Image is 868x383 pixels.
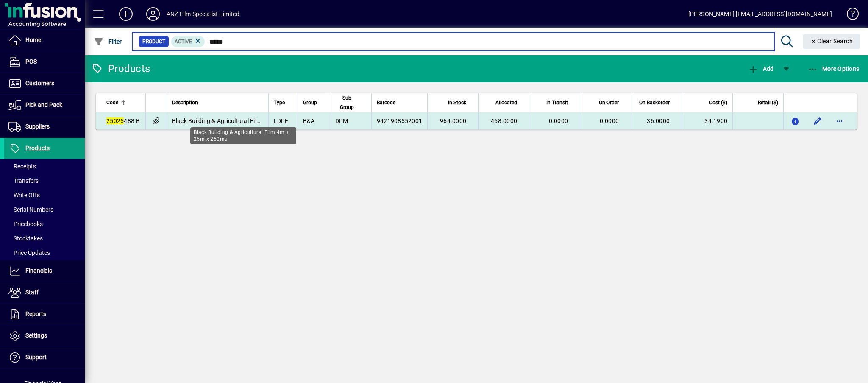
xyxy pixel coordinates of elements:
[172,98,263,107] div: Description
[549,117,568,124] span: 0.0000
[709,98,727,107] span: Cost ($)
[546,98,568,107] span: In Transit
[139,6,167,22] button: Profile
[377,98,395,107] span: Barcode
[688,7,832,21] div: [PERSON_NAME] [EMAIL_ADDRESS][DOMAIN_NAME]
[4,282,85,303] a: Staff
[682,112,732,129] td: 34.1900
[274,98,285,107] span: Type
[4,325,85,347] a: Settings
[190,127,296,144] div: Black Building & Agricultural Film 4m x 25m x 250mu
[25,80,54,87] span: Customers
[142,37,165,46] span: Product
[4,217,85,231] a: Pricebooks
[106,98,118,107] span: Code
[377,98,422,107] div: Barcode
[4,95,85,116] a: Pick and Pack
[534,98,576,107] div: In Transit
[303,117,315,124] span: B&A
[303,98,325,107] div: Group
[335,93,366,112] div: Sub Group
[4,188,85,202] a: Write Offs
[491,117,517,124] span: 468.0000
[448,98,466,107] span: In Stock
[274,117,289,124] span: LDPE
[4,30,85,51] a: Home
[172,98,198,107] span: Description
[8,206,53,213] span: Serial Numbers
[91,62,150,75] div: Products
[599,98,619,107] span: On Order
[106,117,124,124] em: 25025
[8,249,50,256] span: Price Updates
[484,98,525,107] div: Allocated
[585,98,626,107] div: On Order
[4,73,85,94] a: Customers
[25,267,52,274] span: Financials
[4,159,85,173] a: Receipts
[335,93,359,112] span: Sub Group
[167,7,239,21] div: ANZ Film Specialist Limited
[758,98,778,107] span: Retail ($)
[495,98,517,107] span: Allocated
[4,304,85,325] a: Reports
[600,117,619,124] span: 0.0000
[4,51,85,73] a: POS
[8,221,43,227] span: Pricebooks
[8,235,43,242] span: Stocktakes
[8,163,36,170] span: Receipts
[25,354,47,361] span: Support
[274,98,292,107] div: Type
[25,123,50,130] span: Suppliers
[4,260,85,282] a: Financials
[25,101,62,108] span: Pick and Pack
[4,202,85,217] a: Serial Numbers
[4,116,85,137] a: Suppliers
[808,65,860,72] span: More Options
[4,347,85,368] a: Support
[4,173,85,188] a: Transfers
[4,231,85,246] a: Stocktakes
[172,117,315,124] span: Black Building & Agricultural Film 4m x 25m x 250mu
[811,114,824,128] button: Edit
[636,98,677,107] div: On Backorder
[840,2,857,29] a: Knowledge Base
[833,114,846,128] button: More options
[647,117,670,124] span: 36.0000
[92,34,124,49] button: Filter
[639,98,670,107] span: On Backorder
[25,310,46,317] span: Reports
[748,65,773,72] span: Add
[335,117,348,124] span: DPM
[94,38,122,45] span: Filter
[440,117,466,124] span: 964.0000
[112,6,139,22] button: Add
[8,177,39,184] span: Transfers
[25,36,41,43] span: Home
[25,289,39,296] span: Staff
[8,192,40,198] span: Write Offs
[106,98,140,107] div: Code
[303,98,317,107] span: Group
[377,117,422,124] span: 9421908552001
[810,38,853,45] span: Clear Search
[433,98,474,107] div: In Stock
[803,34,860,49] button: Clear
[746,61,776,76] button: Add
[171,36,205,47] mat-chip: Activation Status: Active
[25,58,37,65] span: POS
[806,61,862,76] button: More Options
[4,246,85,260] a: Price Updates
[25,332,47,339] span: Settings
[106,117,140,124] span: 488-B
[175,39,192,45] span: Active
[25,145,50,151] span: Products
